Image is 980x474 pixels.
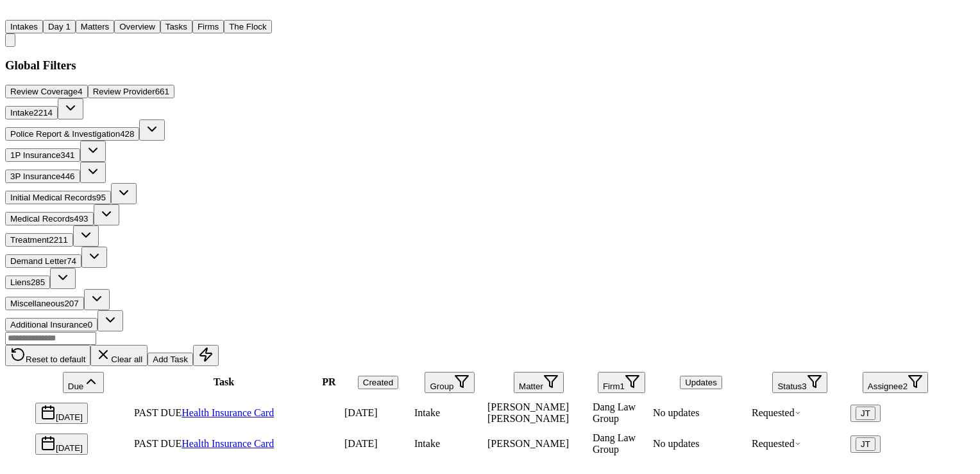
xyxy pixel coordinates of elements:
button: Status3 [772,372,827,393]
span: 7/28/2025, 2:46:01 PM [344,438,378,449]
button: Demand Letter74 [5,254,81,268]
span: 1 [620,382,625,391]
span: 493 [74,214,88,224]
span: 428 [120,129,134,139]
span: 3 [802,382,806,391]
span: 341 [60,150,74,160]
button: Matters [76,20,114,33]
span: Miscellaneous [10,299,64,308]
span: Miguel Alfonso Ceballos Hernandez [487,401,569,424]
span: 1P Insurance [10,150,60,160]
button: Additional Insurance0 [5,318,97,331]
button: Updates [680,376,722,389]
span: 207 [64,299,78,308]
button: Medical Records493 [5,212,94,225]
a: Overview [114,21,160,31]
button: Initial Medical Records95 [5,191,111,204]
span: 285 [31,277,45,287]
button: JT [856,437,875,451]
span: 0 [88,320,92,329]
span: Liens [10,277,31,287]
span: Dang Law Group [593,432,636,455]
button: 3P Insurance446 [5,170,80,183]
button: JT [850,405,881,422]
span: 661 [155,87,169,96]
span: Initial Medical Records [10,193,96,202]
a: Health Insurance Card [182,407,274,418]
button: Intake2214 [5,106,58,119]
button: [DATE] [35,403,88,424]
span: PAST DUE [134,438,182,449]
span: 4 [78,87,82,96]
span: Modesto Reyes Melendez [487,438,569,449]
button: Reset to default [5,345,90,366]
button: Review Coverage4 [5,85,88,98]
span: Treatment [10,235,49,245]
button: Clear all [90,345,148,366]
span: JT [861,408,870,418]
span: Review Provider [93,87,155,96]
span: 446 [60,171,74,181]
button: Firm1 [598,372,645,393]
button: Liens285 [5,276,50,289]
button: Tasks [160,20,192,33]
a: Intakes [5,21,43,31]
img: Finch Logo [5,5,21,17]
span: Requested [752,407,801,418]
button: The Flock [224,20,272,33]
button: Created [358,376,398,389]
button: Miscellaneous207 [5,297,84,310]
button: Police Report & Investigation428 [5,127,139,141]
span: 74 [67,256,76,266]
span: 2 [903,382,908,391]
span: Intake [10,108,33,118]
button: Add Task [148,353,193,366]
button: Intakes [5,20,43,33]
button: Matter [514,372,564,393]
span: Demand Letter [10,256,67,266]
span: 2214 [33,108,53,118]
h3: Global Filters [5,58,942,73]
span: Select all [7,385,33,396]
div: No updates [653,438,749,450]
span: Intake [414,438,440,449]
a: Matters [76,21,114,31]
span: Additional Insurance [10,320,88,329]
span: Requested [752,438,801,449]
a: The Flock [224,21,272,31]
button: Due [63,372,104,393]
span: Select row [7,416,33,426]
span: Police Report & Investigation [10,129,120,139]
span: Select row [7,446,33,457]
a: Firms [192,21,224,31]
div: PR [316,376,342,388]
button: JT [850,435,881,453]
button: JT [856,407,875,420]
div: Task [134,376,314,388]
a: Tasks [160,21,192,31]
span: Medical Records [10,214,74,224]
span: Review Coverage [10,87,78,96]
div: No updates [653,407,749,419]
button: Day 1 [43,20,76,33]
span: 3P Insurance [10,171,60,181]
button: Treatment2211 [5,233,73,247]
a: Health Insurance Card [182,438,274,449]
a: Day 1 [43,21,76,31]
a: Home [5,8,21,19]
span: Intake [414,407,440,418]
span: JT [861,439,870,449]
span: 8/11/2025, 7:54:42 AM [344,407,378,418]
button: Firms [192,20,224,33]
button: Assignee2 [863,372,928,393]
button: Group [425,372,474,393]
button: Review Provider661 [88,85,174,98]
button: [DATE] [35,434,88,455]
button: Immediate Task [193,345,219,366]
button: 1P Insurance341 [5,148,80,162]
span: PAST DUE [134,407,182,418]
span: 2211 [49,235,68,245]
span: 95 [96,193,106,202]
button: Overview [114,20,160,33]
span: Dang Law Group [593,401,636,424]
